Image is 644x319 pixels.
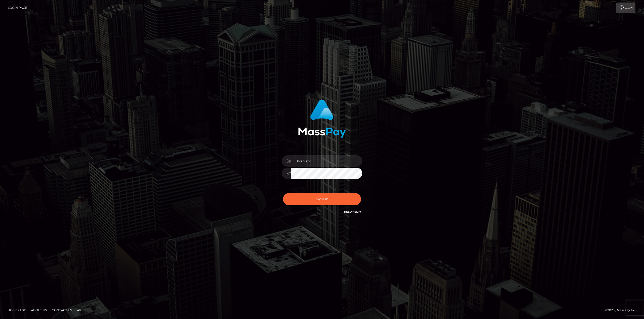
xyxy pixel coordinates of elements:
[616,3,635,13] a: Login
[29,306,49,314] a: About Us
[605,307,640,313] div: © 2025 , MassPay Inc.
[8,3,27,13] a: Login Page
[6,306,28,314] a: Homepage
[344,210,361,213] a: Need Help?
[50,306,74,314] a: Contact Us
[75,306,85,314] a: API
[283,193,361,205] button: Sign in
[291,155,362,167] input: Username...
[298,99,346,138] img: MassPay Login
